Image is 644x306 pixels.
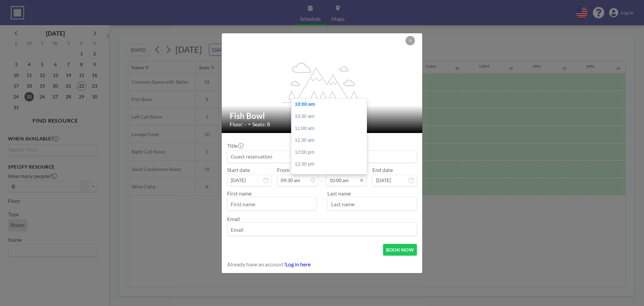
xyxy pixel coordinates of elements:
[248,122,251,127] span: •
[321,169,323,184] span: -
[227,142,243,149] label: Title
[291,123,370,135] div: 11:00 am
[227,151,417,162] input: Guest reservation
[291,170,370,182] div: 01:00 pm
[285,261,311,267] a: Log in here
[291,134,370,146] div: 11:30 am
[291,158,370,170] div: 12:30 pm
[227,224,417,235] input: Email
[227,261,285,268] span: Already have an account?
[230,111,415,121] h2: Fish Bowl
[291,146,370,159] div: 12:00 pm
[277,167,289,173] label: From
[328,199,417,210] input: Last name
[227,167,250,173] label: Start date
[252,121,270,128] span: Seats: 8
[372,167,393,173] label: End date
[291,98,370,111] div: 10:00 am
[227,199,316,210] input: First name
[383,244,417,256] button: BOOK NOW
[327,190,351,196] label: Last name
[227,216,240,222] label: Email
[227,190,252,196] label: First name
[291,111,370,123] div: 10:30 am
[230,121,247,128] span: Floor: -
